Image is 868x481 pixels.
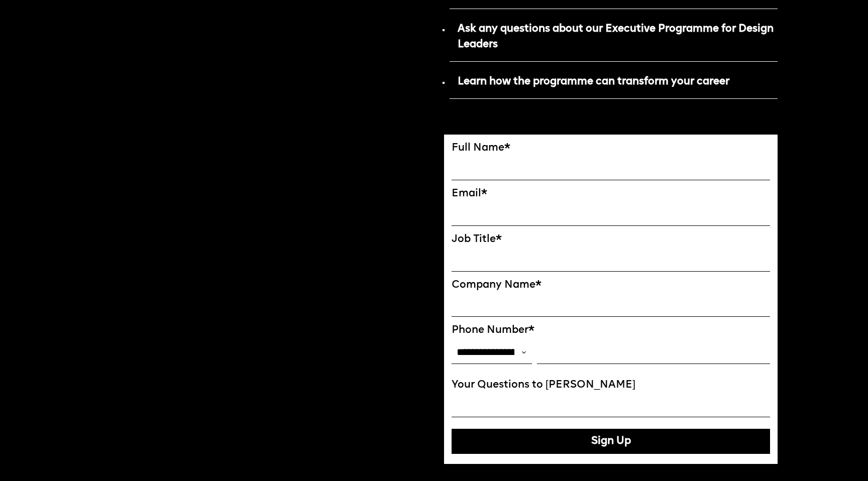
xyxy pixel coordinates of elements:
[452,233,770,246] label: Job Title
[452,142,770,155] label: Full Name
[452,324,770,337] label: Phone Number
[452,188,770,200] label: Email
[458,24,774,50] strong: Ask any questions about our Executive Programme for Design Leaders
[452,279,770,292] label: Company Name
[452,379,770,392] label: Your Questions to [PERSON_NAME]
[452,429,770,454] button: Sign Up
[458,76,729,87] strong: Learn how the programme can transform your career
